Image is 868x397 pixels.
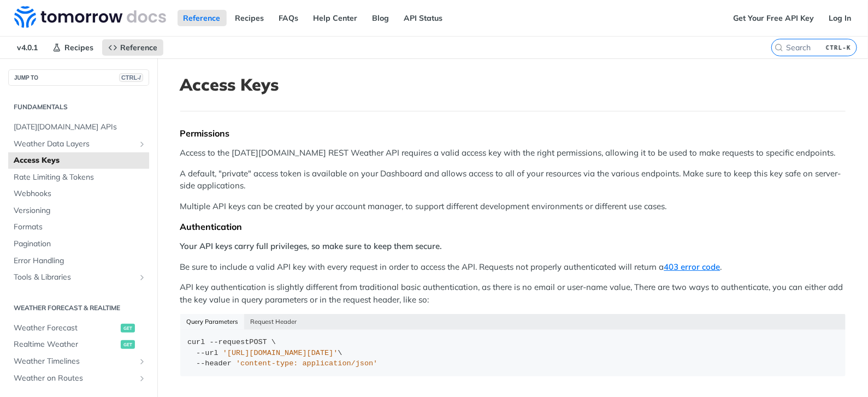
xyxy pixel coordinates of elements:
[14,272,135,283] span: Tools & Libraries
[180,200,846,213] p: Multiple API keys can be created by your account manager, to support different development enviro...
[775,43,783,52] svg: Search
[121,324,135,333] span: get
[664,262,721,272] a: 403 error code
[308,10,364,26] a: Help Center
[180,261,846,274] p: Be sure to include a valid API key with every request in order to access the API. Requests not pr...
[180,168,846,192] p: A default, "private" access token is available on your Dashboard and allows access to all of your...
[120,43,157,52] span: Reference
[46,39,99,56] a: Recipes
[8,69,149,86] button: JUMP TOCTRL-/
[823,42,854,53] kbd: CTRL-K
[14,205,146,216] span: Versioning
[14,6,166,28] img: Tomorrow.io Weather API Docs
[8,353,149,370] a: Weather TimelinesShow subpages for Weather Timelines
[14,239,146,250] span: Pagination
[121,340,135,349] span: get
[180,147,846,159] p: Access to the [DATE][DOMAIN_NAME] REST Weather API requires a valid access key with the right per...
[8,119,149,135] a: [DATE][DOMAIN_NAME] APIs
[8,152,149,169] a: Access Keys
[8,320,149,336] a: Weather Forecastget
[180,75,846,94] h1: Access Keys
[223,349,338,357] span: '[URL][DOMAIN_NAME][DATE]'
[244,314,303,329] button: Request Header
[187,338,205,346] span: curl
[11,39,44,56] span: v4.0.1
[138,374,146,383] button: Show subpages for Weather on Routes
[14,122,146,133] span: [DATE][DOMAIN_NAME] APIs
[14,172,146,183] span: Rate Limiting & Tokens
[180,281,846,306] p: API key authentication is slightly different from traditional basic authentication, as there is n...
[273,10,305,26] a: FAQs
[8,203,149,219] a: Versioning
[14,356,135,367] span: Weather Timelines
[102,39,163,56] a: Reference
[14,256,146,266] span: Error Handling
[210,338,250,346] span: --request
[138,357,146,366] button: Show subpages for Weather Timelines
[180,221,846,232] div: Authentication
[8,253,149,269] a: Error Handling
[14,139,135,150] span: Weather Data Layers
[180,128,846,139] div: Permissions
[727,10,820,26] a: Get Your Free API Key
[8,336,149,353] a: Realtime Weatherget
[64,43,93,52] span: Recipes
[8,303,149,313] h2: Weather Forecast & realtime
[14,323,118,334] span: Weather Forecast
[8,102,149,112] h2: Fundamentals
[187,337,838,369] div: POST \ \
[8,269,149,286] a: Tools & LibrariesShow subpages for Tools & Libraries
[8,219,149,235] a: Formats
[229,10,270,26] a: Recipes
[823,10,857,26] a: Log In
[14,222,146,233] span: Formats
[8,186,149,202] a: Webhooks
[14,373,135,384] span: Weather on Routes
[178,10,227,26] a: Reference
[14,155,146,166] span: Access Keys
[14,188,146,199] span: Webhooks
[8,136,149,152] a: Weather Data LayersShow subpages for Weather Data Layers
[8,370,149,387] a: Weather on RoutesShow subpages for Weather on Routes
[138,140,146,149] button: Show subpages for Weather Data Layers
[398,10,449,26] a: API Status
[138,273,146,282] button: Show subpages for Tools & Libraries
[119,73,143,82] span: CTRL-/
[196,349,219,357] span: --url
[367,10,395,26] a: Blog
[14,339,118,350] span: Realtime Weather
[8,236,149,252] a: Pagination
[8,169,149,186] a: Rate Limiting & Tokens
[180,241,442,251] strong: Your API keys carry full privileges, so make sure to keep them secure.
[236,359,377,368] span: 'content-type: application/json'
[196,359,232,368] span: --header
